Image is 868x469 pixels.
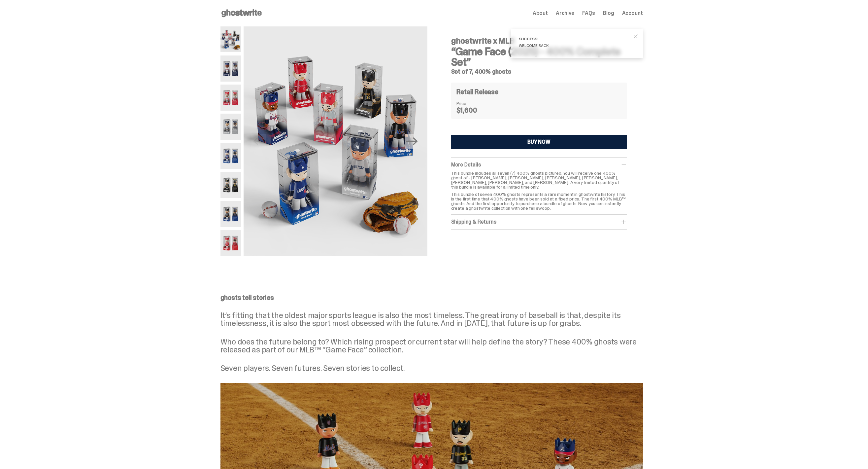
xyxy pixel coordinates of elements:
img: 07-ghostwrite-mlb-game-face-complete-set-juan-soto.png [220,201,241,227]
span: More Details [451,161,481,168]
a: Archive [556,11,574,16]
h4: ghostwrite x MLB [451,37,627,45]
p: Who does the future belong to? Which rising prospect or current star will help define the story? ... [220,338,643,354]
div: Shipping & Returns [451,219,627,225]
p: This bundle includes all seven (7) 400% ghosts pictured. You will receive one 400% ghost of - [PE... [451,171,627,189]
a: Account [622,11,643,16]
p: ghosts tell stories [220,294,643,301]
a: FAQs [582,11,595,16]
p: This bundle of seven 400% ghosts represents a rare moment in ghostwrite history. This is the firs... [451,192,627,210]
p: It’s fitting that the oldest major sports league is also the most timeless. The great irony of ba... [220,311,643,327]
div: Success! [519,37,630,41]
img: 01-ghostwrite-mlb-game-face-complete-set.png [220,26,241,52]
img: 06-ghostwrite-mlb-game-face-complete-set-paul-skenes.png [220,172,241,198]
a: Blog [603,11,614,16]
dd: $1,600 [456,107,489,114]
div: BUY NOW [527,139,551,145]
img: 08-ghostwrite-mlb-game-face-complete-set-mike-trout.png [220,230,241,256]
h5: Set of 7, 400% ghosts [451,69,627,75]
div: Welcome back! [519,44,630,48]
button: close [630,30,642,42]
img: 01-ghostwrite-mlb-game-face-complete-set.png [244,26,427,256]
img: 04-ghostwrite-mlb-game-face-complete-set-aaron-judge.png [220,114,241,139]
a: About [533,11,548,16]
img: 03-ghostwrite-mlb-game-face-complete-set-bryce-harper.png [220,85,241,110]
button: BUY NOW [451,135,627,149]
dt: Price [456,101,489,106]
button: Next [405,134,419,149]
img: 05-ghostwrite-mlb-game-face-complete-set-shohei-ohtani.png [220,143,241,169]
h3: “Game Face (2025) - 400% Complete Set” [451,46,627,67]
p: Seven players. Seven futures. Seven stories to collect. [220,364,643,372]
img: 02-ghostwrite-mlb-game-face-complete-set-ronald-acuna-jr.png [220,55,241,81]
h4: Retail Release [456,89,498,95]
